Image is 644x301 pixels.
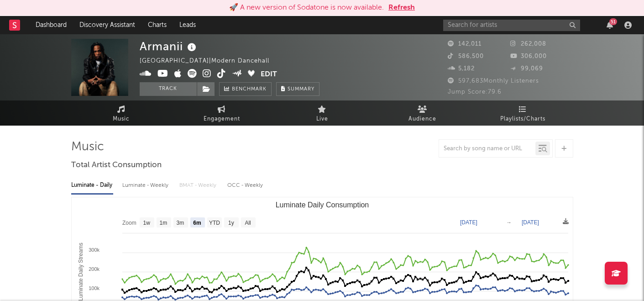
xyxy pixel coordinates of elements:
text: [DATE] [460,219,477,226]
a: Charts [141,16,173,34]
div: 51 [609,18,617,25]
span: Music [113,114,130,125]
text: → [506,219,512,226]
text: [DATE] [522,219,539,226]
text: Luminate Daily Consumption [275,201,369,209]
span: 306,000 [510,53,547,59]
button: Edit [261,69,277,80]
a: Audience [372,100,473,126]
span: 5,182 [448,66,475,72]
span: 99,069 [510,66,543,72]
span: 597,683 Monthly Listeners [448,78,539,84]
text: 1m [159,220,167,226]
a: Engagement [172,100,272,126]
span: 586,500 [448,53,484,59]
span: 262,008 [510,41,546,47]
span: Total Artist Consumption [71,160,162,171]
span: Summary [288,87,314,92]
button: Refresh [388,2,415,13]
span: 142,011 [448,41,482,47]
button: Track [140,82,197,96]
text: 300k [89,247,99,253]
div: [GEOGRAPHIC_DATA] | Modern Dancehall [140,56,280,67]
span: Audience [408,114,436,125]
div: 🚀 A new version of Sodatone is now available. [229,2,384,13]
span: Engagement [204,114,240,125]
text: 3m [176,220,184,226]
div: Luminate - Daily [71,178,113,193]
text: 100k [89,285,99,291]
a: Playlists/Charts [473,100,573,126]
text: Luminate Daily Streams [77,243,84,301]
a: Dashboard [29,16,73,34]
text: YTD [209,220,220,226]
text: 1y [228,220,234,226]
text: 1w [143,220,150,226]
span: Benchmark [232,84,267,95]
button: 51 [607,21,613,29]
a: Leads [173,16,202,34]
a: Music [71,100,172,126]
input: Search by song name or URL [439,145,535,153]
div: Luminate - Weekly [122,178,170,193]
a: Live [272,100,372,126]
span: Jump Score: 79.6 [448,89,502,95]
text: All [245,220,251,226]
div: OCC - Weekly [227,178,264,193]
input: Search for artists [443,20,580,31]
a: Discovery Assistant [73,16,141,34]
text: 6m [193,220,201,226]
button: Summary [276,82,319,96]
span: Live [316,114,328,125]
a: Benchmark [219,82,272,96]
div: Armanii [140,39,199,54]
span: Playlists/Charts [500,114,545,125]
text: 200k [89,266,99,272]
text: Zoom [122,220,136,226]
